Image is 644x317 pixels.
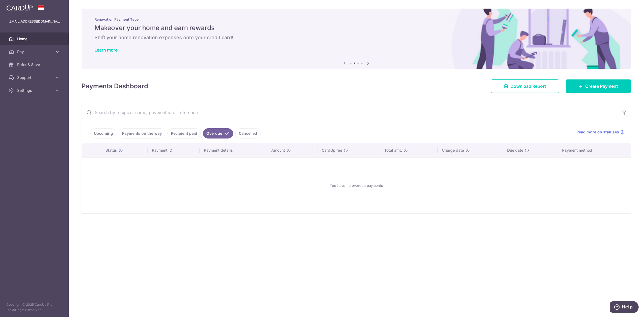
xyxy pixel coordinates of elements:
[90,128,116,139] a: Upcoming
[510,83,546,89] span: Download Report
[17,49,53,54] span: Pay
[442,148,464,153] span: Charge date
[610,301,639,314] iframe: Opens a widget where you can find more information
[17,88,53,93] span: Settings
[82,81,148,91] h4: Payments Dashboard
[6,4,33,11] img: CardUp
[105,148,117,153] span: Status
[94,47,118,53] a: Learn more
[585,83,618,89] span: Create Payment
[82,9,631,69] img: Renovation banner
[576,129,624,135] a: Read more on statuses
[558,143,631,157] th: Payment method
[119,128,165,139] a: Payments on the way
[167,128,201,139] a: Recipient paid
[94,17,618,21] p: Renovation Payment Type
[82,104,618,121] input: Search by recipient name, payment id or reference
[507,148,523,153] span: Due date
[576,129,619,135] span: Read more on statuses
[88,162,624,209] div: You have no overdue payments
[94,24,618,32] h5: Makeover your home and earn rewards
[17,75,53,80] span: Support
[566,79,631,93] a: Create Payment
[271,148,285,153] span: Amount
[17,62,53,67] span: Refer & Save
[17,36,53,42] span: Home
[148,143,199,157] th: Payment ID
[384,148,402,153] span: Total amt.
[491,79,559,93] a: Download Report
[322,148,342,153] span: CardUp fee
[94,34,618,41] h6: Shift your home renovation expenses onto your credit card!
[235,128,261,139] a: Cancelled
[203,128,233,139] a: Overdue
[200,143,267,157] th: Payment details
[9,19,60,24] p: [EMAIL_ADDRESS][DOMAIN_NAME]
